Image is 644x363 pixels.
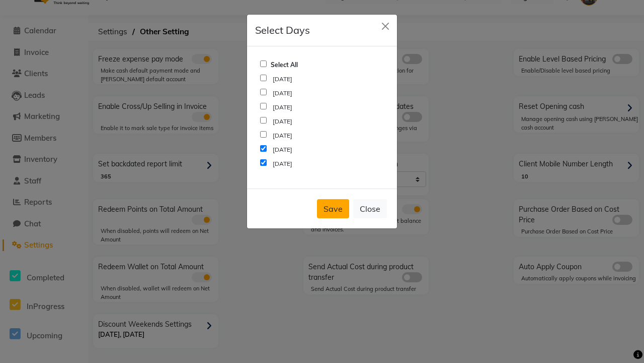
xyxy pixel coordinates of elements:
label: [DATE] [273,103,292,112]
button: Save [317,199,349,218]
label: [DATE] [273,159,292,168]
h5: Select Days [255,23,310,38]
button: Close [353,199,387,218]
label: [DATE] [273,75,292,84]
label: Select All [271,60,298,70]
label: [DATE] [273,131,292,140]
label: [DATE] [273,117,292,126]
label: [DATE] [273,89,292,98]
label: [DATE] [273,145,292,154]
